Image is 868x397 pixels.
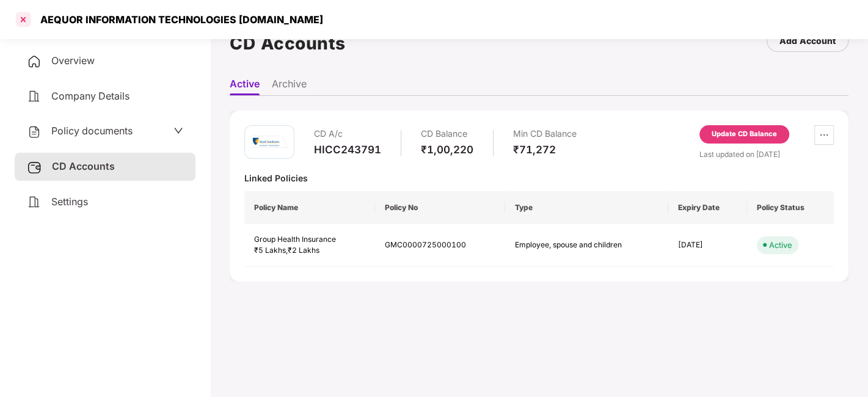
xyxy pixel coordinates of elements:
span: ₹2 Lakhs [288,246,319,255]
span: ellipsis [815,130,833,140]
div: Linked Policies [244,172,834,184]
h1: CD Accounts [230,30,346,57]
th: Type [505,191,668,224]
div: Min CD Balance [513,125,577,143]
div: ₹71,272 [513,143,577,156]
span: down [173,126,183,136]
th: Policy Name [244,191,375,224]
li: Archive [272,78,307,95]
div: Add Account [779,34,836,48]
div: HICC243791 [314,143,381,156]
td: [DATE] [668,224,747,268]
th: Policy No [375,191,505,224]
div: AEQUOR INFORMATION TECHNOLOGIES [DOMAIN_NAME] [33,13,323,26]
th: Policy Status [747,191,834,224]
div: ₹1,00,220 [421,143,473,156]
div: Active [769,239,792,251]
span: Company Details [51,90,129,102]
span: CD Accounts [52,160,115,172]
div: Group Health Insurance [254,234,365,246]
span: ₹5 Lakhs , [254,246,288,255]
div: Update CD Balance [712,129,777,140]
img: svg+xml;base64,PHN2ZyB4bWxucz0iaHR0cDovL3d3dy53My5vcmcvMjAwMC9zdmciIHdpZHRoPSIyNCIgaGVpZ2h0PSIyNC... [27,89,42,104]
th: Expiry Date [668,191,747,224]
img: svg+xml;base64,PHN2ZyB3aWR0aD0iMjUiIGhlaWdodD0iMjQiIHZpZXdCb3g9IjAgMCAyNSAyNCIgZmlsbD0ibm9uZSIgeG... [27,160,42,175]
img: svg+xml;base64,PHN2ZyB4bWxucz0iaHR0cDovL3d3dy53My5vcmcvMjAwMC9zdmciIHdpZHRoPSIyNCIgaGVpZ2h0PSIyNC... [27,195,42,209]
td: GMC0000725000100 [375,224,505,268]
li: Active [230,78,260,95]
button: ellipsis [814,125,834,145]
div: CD A/c [314,125,381,143]
span: Settings [51,195,88,208]
img: rsi.png [251,136,288,148]
div: Employee, spouse and children [515,239,649,251]
span: Policy documents [51,125,133,137]
span: Overview [51,54,95,67]
div: CD Balance [421,125,473,143]
img: svg+xml;base64,PHN2ZyB4bWxucz0iaHR0cDovL3d3dy53My5vcmcvMjAwMC9zdmciIHdpZHRoPSIyNCIgaGVpZ2h0PSIyNC... [27,125,42,139]
div: Last updated on [DATE] [699,148,834,160]
img: svg+xml;base64,PHN2ZyB4bWxucz0iaHR0cDovL3d3dy53My5vcmcvMjAwMC9zdmciIHdpZHRoPSIyNCIgaGVpZ2h0PSIyNC... [27,54,42,69]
